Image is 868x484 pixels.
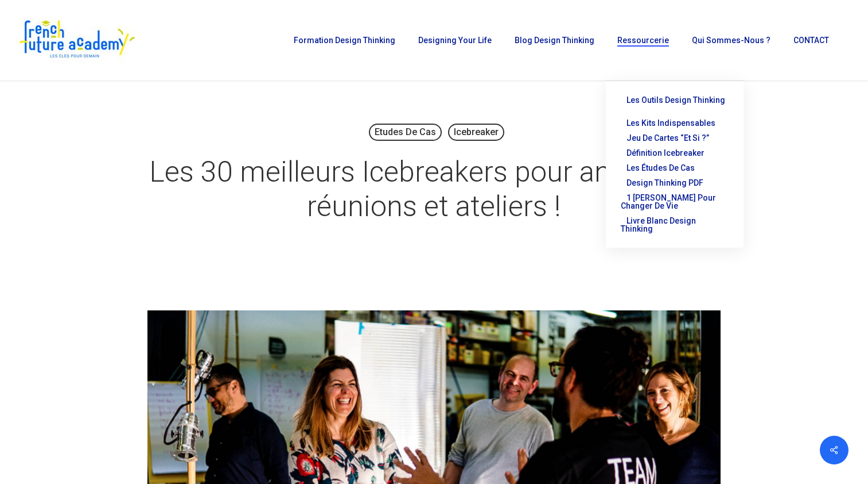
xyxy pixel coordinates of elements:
a: Formation Design Thinking [288,36,401,44]
a: Blog Design Thinking [509,36,600,44]
span: Les kits indispensables [626,118,715,128]
span: Les études de cas [626,163,695,172]
a: Design thinking PDF [617,175,732,190]
a: Les kits indispensables [617,116,732,130]
span: Définition Icebreaker [626,148,704,158]
a: Icebreaker [448,124,504,141]
span: 1 [PERSON_NAME] pour changer de vie [621,193,716,210]
a: Designing Your Life [412,36,497,44]
a: 1 [PERSON_NAME] pour changer de vie [617,190,732,213]
span: Qui sommes-nous ? [692,36,770,45]
span: Jeu de cartes “Et si ?” [626,133,709,143]
a: Qui sommes-nous ? [686,36,776,44]
a: Jeu de cartes “Et si ?” [617,130,732,145]
img: French Future Academy [16,17,137,63]
a: Les outils Design Thinking [617,93,732,116]
span: Les outils Design Thinking [626,95,725,105]
span: Formation Design Thinking [294,36,395,45]
span: Designing Your Life [418,36,492,45]
span: Blog Design Thinking [515,36,594,45]
span: CONTACT [793,36,829,45]
span: Design thinking PDF [626,178,703,187]
a: CONTACT [788,36,835,44]
a: Définition Icebreaker [617,145,732,160]
span: Ressourcerie [617,36,669,45]
a: Livre Blanc Design Thinking [617,213,732,236]
a: Ressourcerie [612,36,675,44]
a: Etudes de cas [369,124,442,141]
span: Livre Blanc Design Thinking [621,216,696,233]
h1: Les 30 meilleurs Icebreakers pour animer vos réunions et ateliers ! [147,143,721,235]
a: Les études de cas [617,160,732,175]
